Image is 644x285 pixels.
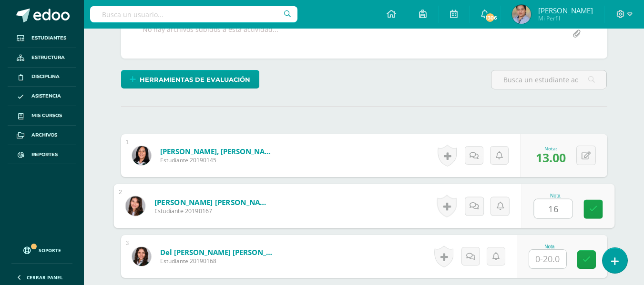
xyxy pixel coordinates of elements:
span: Herramientas de evaluación [140,71,250,88]
span: Estudiantes [31,34,66,42]
div: Nota [529,244,571,249]
a: del [PERSON_NAME] [PERSON_NAME] [160,247,275,257]
div: Nota: [536,145,566,152]
span: Estudiante 20190167 [154,207,272,216]
a: Reportes [8,145,76,165]
span: Mis cursos [31,112,62,119]
a: Asistencia [8,87,76,106]
img: 04375c942374749fd52915b1326178b3.png [512,5,531,24]
span: Disciplina [31,73,60,80]
span: [PERSON_NAME] [538,6,593,15]
a: Estructura [8,48,76,68]
span: 13.00 [536,149,566,166]
input: Busca un usuario... [90,6,297,22]
span: Reportes [31,151,58,158]
div: No hay archivos subidos a esta actividad... [143,25,278,43]
img: 44466ca9079f3bef6fbd9a3e9e6bcf9c.png [125,196,145,216]
a: Disciplina [8,68,76,87]
a: [PERSON_NAME] [PERSON_NAME] [154,197,272,207]
span: Estructura [31,54,65,61]
a: Soporte [11,237,72,261]
span: Mi Perfil [538,14,593,22]
a: Estudiantes [8,29,76,48]
input: Busca un estudiante aquí... [491,70,606,89]
div: Nota [533,193,577,198]
span: Archivos [31,131,57,139]
input: 0-20.0 [534,199,572,218]
span: Estudiante 20190168 [160,257,275,265]
span: Asistencia [31,92,61,100]
span: Cerrar panel [27,274,63,281]
img: b45fe7196bd8119256a1ae4bf65e0be4.png [132,146,151,165]
span: 1306 [485,12,495,23]
a: Archivos [8,126,76,145]
span: Estudiante 20190145 [160,156,275,164]
span: Soporte [39,247,61,254]
img: 87afdb7c85218a75ccfed931b8d7fe32.png [132,247,151,266]
input: 0-20.0 [529,250,566,268]
a: Mis cursos [8,106,76,126]
a: Herramientas de evaluación [121,70,259,88]
a: [PERSON_NAME], [PERSON_NAME] [160,147,275,156]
